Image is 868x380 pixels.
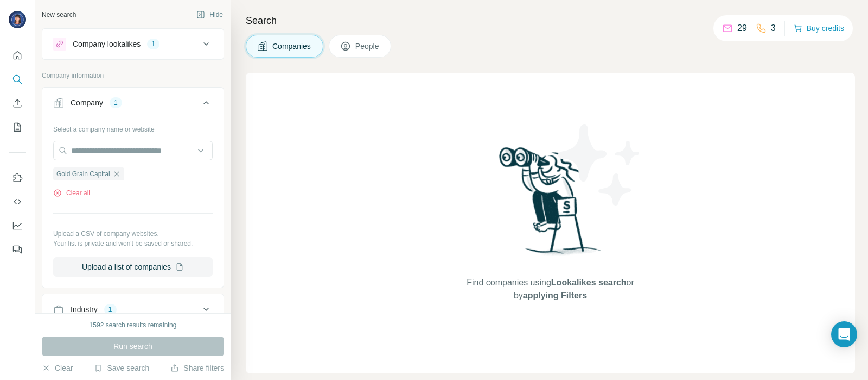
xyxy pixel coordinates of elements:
button: Share filters [170,363,224,373]
button: Dashboard [9,216,26,235]
div: Industry [71,304,98,315]
span: Find companies using or by [463,276,637,302]
button: My lists [9,117,26,137]
button: Company lookalikes1 [42,31,224,57]
button: Buy credits [794,21,844,36]
span: Gold Grain Capital [56,169,110,179]
button: Save search [94,363,149,373]
img: Surfe Illustration - Stars [551,116,648,214]
button: Enrich CSV [9,94,26,113]
img: Surfe Illustration - Woman searching with binoculars [494,144,607,265]
p: Company information [42,71,224,80]
button: Clear all [53,188,90,198]
p: Your list is private and won't be saved or shared. [53,239,213,248]
div: Company lookalikes [73,39,141,49]
p: 29 [737,22,747,35]
button: Quick start [9,46,26,65]
h4: Search [246,13,855,28]
button: Feedback [9,240,26,259]
button: Upload a list of companies [53,257,213,277]
button: Clear [42,363,73,373]
button: Use Surfe API [9,192,26,211]
div: 1592 search results remaining [90,320,177,330]
div: New search [42,10,76,20]
button: Company1 [42,90,224,120]
div: Company [71,97,103,108]
span: Companies [272,41,312,52]
button: Use Surfe on LinkedIn [9,168,26,188]
button: Search [9,70,26,89]
span: applying Filters [523,291,587,300]
div: 1 [147,39,159,49]
button: Industry1 [42,296,224,322]
div: Select a company name or website [53,120,213,134]
p: Upload a CSV of company websites. [53,229,213,239]
p: 3 [771,22,776,35]
button: Hide [189,7,231,23]
span: People [355,41,380,52]
div: 1 [110,98,122,108]
div: Open Intercom Messenger [831,321,857,347]
span: Lookalikes search [551,278,627,287]
div: 1 [104,304,117,314]
img: Avatar [9,11,26,28]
